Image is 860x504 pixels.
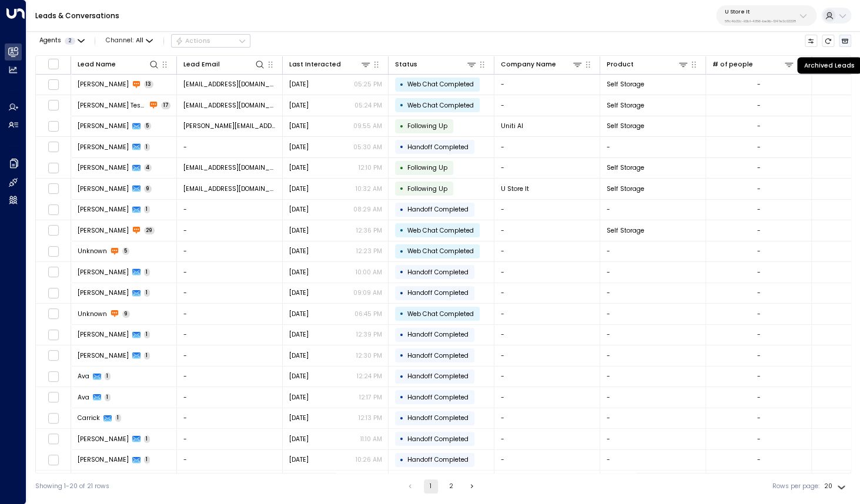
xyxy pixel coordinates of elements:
span: Sep 01, 2025 [289,226,309,235]
td: - [494,95,600,116]
span: Unknown [78,247,107,256]
td: - [600,304,706,324]
div: • [400,452,404,468]
span: 13 [144,80,154,88]
span: Kerric [78,80,129,89]
div: - [757,226,761,235]
div: # of people [712,59,753,70]
span: Handoff Completed [407,288,469,297]
div: • [400,411,404,426]
span: Ava [78,372,89,381]
span: Handoff Completed [407,455,469,464]
td: - [177,304,283,324]
span: Mariea McGrath [78,184,129,193]
span: Aug 29, 2025 [289,351,309,360]
button: U Store It58c4b32c-92b1-4356-be9b-1247e2c02228 [716,5,817,26]
span: mmcgrath@ustoreit.ie [183,184,276,193]
p: U Store It [725,8,796,15]
span: hello@getuniti.com [183,80,276,89]
p: 12:39 PM [356,330,382,339]
span: Aug 29, 2025 [289,435,309,443]
div: • [400,285,404,301]
span: Sep 01, 2025 [289,247,309,256]
div: • [400,77,404,92]
div: - [757,288,761,297]
button: Archived Leads [839,35,852,48]
td: - [177,367,283,387]
td: - [494,75,600,95]
span: 29 [144,227,155,234]
span: Aug 29, 2025 [289,372,309,381]
span: Self Storage [607,80,644,89]
span: 5 [122,247,130,255]
span: Toggle select row [48,392,59,403]
span: Toggle select row [48,204,59,215]
span: 1 [144,456,150,463]
div: • [400,181,404,196]
td: - [494,408,600,429]
span: Unknown [78,310,107,318]
span: hello@uniti.com [183,101,276,110]
span: Yesterday [289,122,309,130]
div: - [757,268,761,277]
span: Following Up [407,122,447,130]
div: - [757,122,761,130]
span: Toggle select row [48,100,59,111]
div: - [757,351,761,360]
div: Lead Name [78,59,116,70]
td: - [177,429,283,449]
div: • [400,98,404,113]
p: 12:24 PM [357,372,382,381]
p: 11:10 AM [360,435,382,443]
td: - [177,345,283,366]
p: 09:55 AM [353,122,382,130]
td: - [494,200,600,220]
span: Web Chat Completed [407,226,474,235]
span: Sep 02, 2025 [289,184,309,193]
td: - [177,387,283,408]
button: Actions [171,34,250,48]
div: - [757,247,761,256]
span: Web Chat Completed [407,310,474,318]
p: 12:30 PM [356,351,382,360]
span: Following Up [407,184,447,193]
div: • [400,306,404,321]
span: Handoff Completed [407,435,469,443]
div: Lead Email [183,59,266,70]
span: kerric@getuniti.com [183,122,276,130]
span: Toggle select row [48,371,59,382]
p: 06:45 PM [354,310,382,318]
span: 1 [115,414,122,422]
span: Self Storage [607,163,644,172]
td: - [494,450,600,471]
span: Yesterday [289,80,309,89]
span: Aug 30, 2025 [289,268,309,277]
span: Channel: [102,35,156,47]
span: Toggle select row [48,142,59,153]
div: Showing 1-20 of 21 rows [35,482,109,491]
label: Rows per page: [772,482,819,491]
p: 58c4b32c-92b1-4356-be9b-1247e2c02228 [725,19,796,23]
div: - [757,414,761,422]
td: - [494,262,600,283]
td: - [600,387,706,408]
span: 1 [144,435,150,443]
span: 1 [144,206,150,213]
span: Kerric Knowles [78,122,129,130]
div: Product [607,59,689,70]
td: - [494,241,600,262]
span: 1 [144,352,150,359]
span: Aug 29, 2025 [289,310,309,318]
span: 1 [105,394,111,401]
span: Agents [39,38,61,44]
div: Company Name [501,59,583,70]
div: Company Name [501,59,556,70]
span: Toggle select all [48,58,59,69]
span: Handoff Completed [407,351,469,360]
button: Customize [805,35,818,48]
div: - [757,184,761,193]
div: - [757,372,761,381]
div: Status [395,59,417,70]
span: Toggle select row [48,267,59,278]
div: - [757,330,761,339]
